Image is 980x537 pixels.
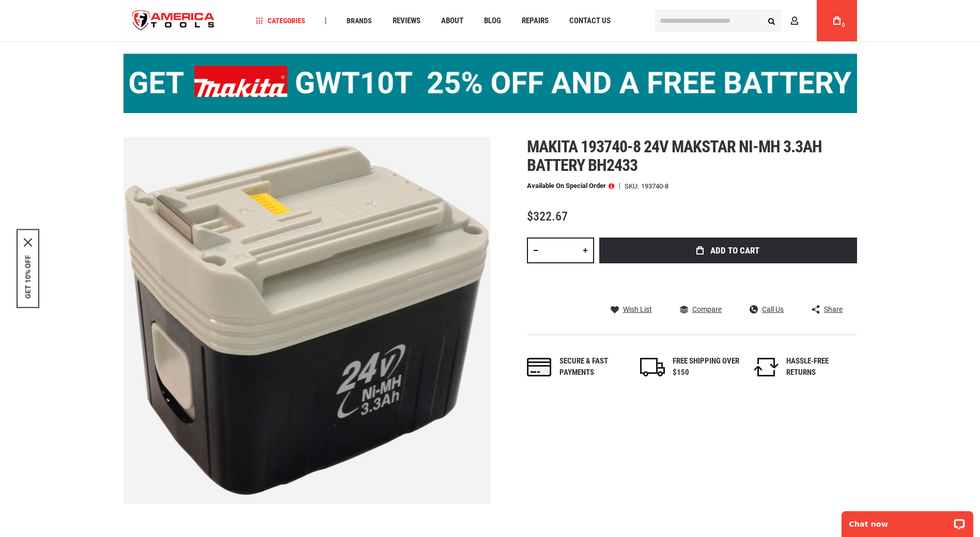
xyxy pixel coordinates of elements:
a: Call Us [750,305,784,314]
strong: SKU [625,183,641,189]
a: About [437,14,468,28]
a: Repairs [517,14,553,28]
button: Search [762,11,782,30]
button: Close [24,239,32,247]
img: MAKITA 193740-8 24V MAKSTAR NI-MH 3.3AH BATTERY BH2433 [123,137,490,504]
div: HASSLE-FREE RETURNS [786,356,853,378]
span: Contact Us [569,17,611,25]
a: Wish List [611,305,652,314]
img: payments [527,358,552,376]
img: shipping [640,358,665,376]
button: GET 10% OFF [24,255,32,299]
span: Repairs [522,17,549,25]
span: Brands [347,17,372,24]
a: Categories [251,14,310,28]
div: 193740-8 [641,183,668,189]
img: America Tools [123,2,224,40]
a: Contact Us [565,14,615,28]
span: Add to Cart [710,246,759,255]
a: store logo [123,2,224,40]
span: Blog [484,17,501,25]
a: Blog [479,14,506,28]
span: About [441,17,463,25]
iframe: Secure express checkout frame [597,266,859,296]
button: Add to Cart [599,238,857,263]
iframe: LiveChat chat widget [835,504,980,537]
span: Makita 193740-8 24v makstar ni-mh 3.3ah battery bh2433 [527,137,822,175]
span: Share [824,306,843,313]
div: Secure & fast payments [559,356,627,378]
span: Compare [692,306,722,313]
span: 0 [842,22,845,28]
p: Available on Special Order [527,182,614,189]
div: FREE SHIPPING OVER $150 [673,356,740,378]
a: Compare [680,305,722,314]
a: Brands [342,14,377,28]
span: Call Us [762,306,784,313]
span: Reviews [393,17,421,25]
span: Categories [256,17,305,24]
svg: close icon [24,239,32,247]
img: BOGO: Buy the Makita® XGT IMpact Wrench (GWT10T), get the BL4040 4ah Battery FREE! [123,54,857,113]
img: returns [754,358,779,376]
span: Wish List [623,306,652,313]
span: $322.67 [527,209,568,224]
a: Reviews [388,14,425,28]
